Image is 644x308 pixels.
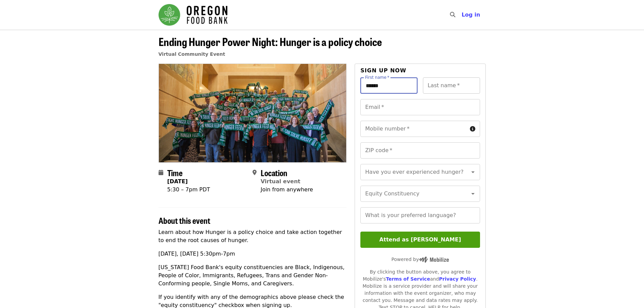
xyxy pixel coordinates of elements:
[386,276,430,282] a: Terms of Service
[159,51,225,57] a: Virtual Community Event
[360,67,406,74] span: Sign up now
[461,11,480,18] span: Log in
[253,169,257,176] i: map-marker-alt icon
[261,178,301,185] a: Virtual event
[450,11,455,18] i: search icon
[159,228,347,244] p: Learn about how Hunger is a policy choice and take action together to end the root causes of hunger.
[167,178,188,185] strong: [DATE]
[360,77,418,94] input: First name
[159,214,210,226] span: About this event
[159,250,347,258] p: [DATE], [DATE] 5:30pm-7pm
[360,232,480,248] button: Attend as [PERSON_NAME]
[159,169,163,176] i: calendar icon
[360,142,480,159] input: ZIP code
[159,263,347,288] p: [US_STATE] Food Bank's equity constituencies are Black, Indigenous, People of Color, Immigrants, ...
[159,33,382,49] span: Ending Hunger Power Night: Hunger is a policy choice
[391,257,449,262] span: Powered by
[459,7,465,23] input: Search
[167,186,210,194] div: 5:30 – 7pm PDT
[468,167,478,177] button: Open
[167,167,183,179] span: Time
[360,207,480,223] input: What is your preferred language?
[365,75,389,79] label: First name
[419,257,449,263] img: Powered by Mobilize
[468,189,478,198] button: Open
[423,77,480,94] input: Last name
[360,99,480,115] input: Email
[159,64,347,162] img: Ending Hunger Power Night: Hunger is a policy choice organized by Oregon Food Bank
[261,167,287,179] span: Location
[159,4,228,26] img: Oregon Food Bank - Home
[470,126,475,132] i: circle-info icon
[439,276,476,282] a: Privacy Policy
[360,121,467,137] input: Mobile number
[456,8,485,22] button: Log in
[261,186,313,193] span: Join from anywhere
